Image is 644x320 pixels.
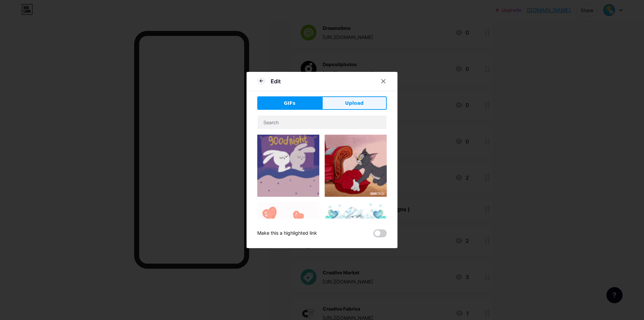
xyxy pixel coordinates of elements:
img: Gihpy [325,135,387,197]
img: Gihpy [257,135,319,197]
button: GIFs [257,96,322,110]
button: Upload [322,96,387,110]
img: Gihpy [325,202,387,262]
input: Search [258,116,386,129]
span: Upload [345,100,364,107]
span: GIFs [284,100,296,107]
div: Edit [271,77,281,85]
div: Make this a highlighted link [257,229,317,237]
img: Gihpy [257,202,319,264]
